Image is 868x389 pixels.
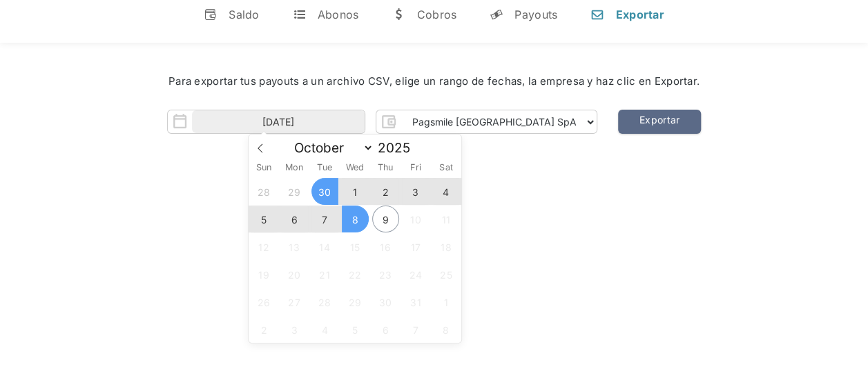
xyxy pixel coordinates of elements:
[281,288,308,315] span: October 27, 2025
[251,288,278,315] span: October 26, 2025
[432,206,459,232] span: October 11, 2025
[402,316,429,343] span: November 7, 2025
[342,261,369,288] span: October 22, 2025
[401,163,431,172] span: Fri
[204,8,218,21] div: v
[432,261,459,288] span: October 25, 2025
[311,178,338,205] span: September 30, 2025
[311,206,338,232] span: October 7, 2025
[432,178,459,205] span: October 4, 2025
[402,233,429,260] span: October 17, 2025
[309,163,340,172] span: Tue
[281,178,308,205] span: September 29, 2025
[281,316,308,343] span: November 3, 2025
[229,8,260,21] div: Saldo
[318,8,359,21] div: Abonos
[432,316,459,343] span: November 8, 2025
[590,8,604,21] div: n
[251,233,278,260] span: October 12, 2025
[402,178,429,205] span: October 3, 2025
[342,316,369,343] span: November 5, 2025
[41,74,827,90] div: Para exportar tus payouts a un archivo CSV, elige un rango de fechas, la empresa y haz clic en Ex...
[618,110,701,134] a: Exportar
[402,261,429,288] span: October 24, 2025
[490,8,503,21] div: y
[281,261,308,288] span: October 20, 2025
[281,206,308,232] span: October 6, 2025
[167,110,597,134] form: Form
[251,261,278,288] span: October 19, 2025
[372,316,399,343] span: November 6, 2025
[432,288,459,315] span: November 1, 2025
[293,8,307,21] div: t
[342,233,369,260] span: October 15, 2025
[251,316,278,343] span: November 2, 2025
[251,178,278,205] span: September 28, 2025
[281,233,308,260] span: October 13, 2025
[311,261,338,288] span: October 21, 2025
[342,288,369,315] span: October 29, 2025
[287,139,374,157] select: Month
[370,163,401,172] span: Thu
[340,163,370,172] span: Wed
[615,8,664,21] div: Exportar
[514,8,557,21] div: Payouts
[311,233,338,260] span: October 14, 2025
[416,8,456,21] div: Cobros
[372,206,399,232] span: October 9, 2025
[372,288,399,315] span: October 30, 2025
[279,163,309,172] span: Mon
[251,206,278,232] span: October 5, 2025
[372,178,399,205] span: October 2, 2025
[432,233,459,260] span: October 18, 2025
[311,288,338,315] span: October 28, 2025
[342,178,369,205] span: October 1, 2025
[402,206,429,232] span: October 10, 2025
[372,261,399,288] span: October 23, 2025
[374,140,423,156] input: Year
[431,163,461,172] span: Sat
[372,233,399,260] span: October 16, 2025
[249,163,279,172] span: Sun
[402,288,429,315] span: October 31, 2025
[392,8,405,21] div: w
[311,316,338,343] span: November 4, 2025
[342,206,369,232] span: October 8, 2025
